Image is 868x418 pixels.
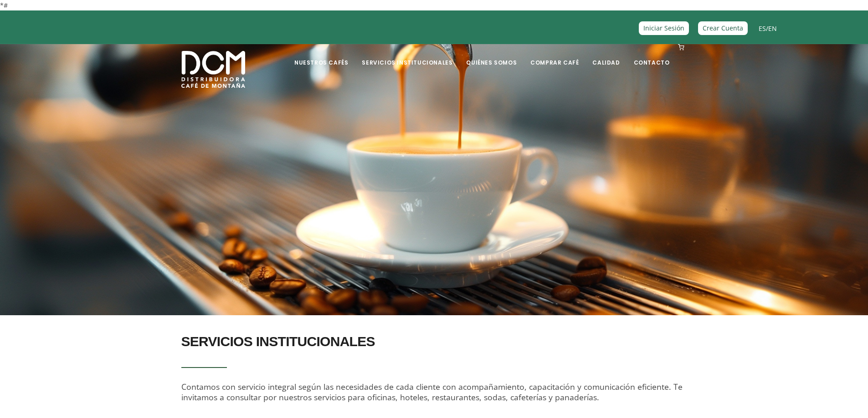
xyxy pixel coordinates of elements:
a: Quiénes Somos [461,45,522,66]
span: / [759,23,777,34]
a: EN [768,24,777,33]
h2: SERVICIOS INSTITUCIONALES [181,329,687,354]
a: Calidad [587,45,625,66]
a: Comprar Café [525,45,584,66]
a: Iniciar Sesión [639,21,689,35]
a: Contacto [628,45,675,66]
a: Crear Cuenta [698,21,748,35]
a: ES [759,24,766,33]
span: Contamos con servicio integral según las necesidades de cada cliente con acompañamiento, capacita... [181,381,683,403]
a: Servicios Institucionales [356,45,458,66]
a: Nuestros Cafés [289,45,354,66]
